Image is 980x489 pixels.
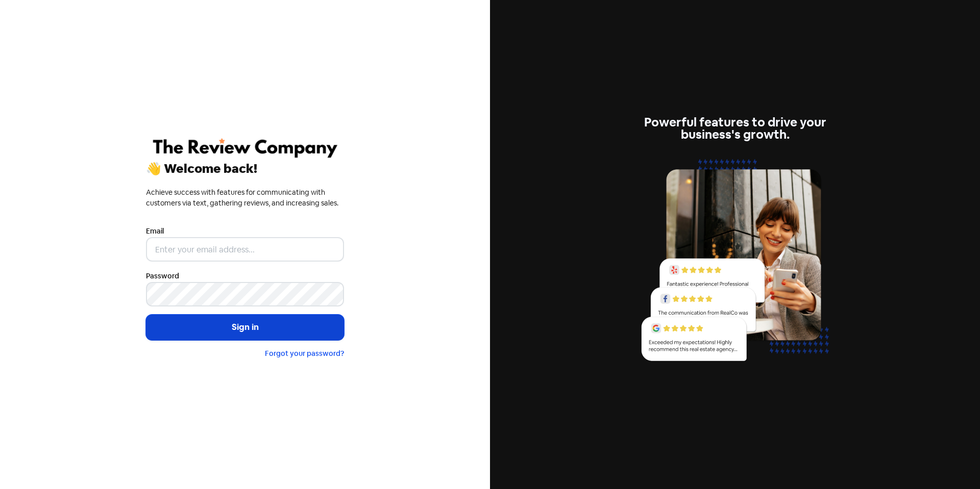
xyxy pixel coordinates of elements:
[636,116,834,141] div: Powerful features to drive your business's growth.
[146,315,344,340] button: Sign in
[636,153,834,373] img: reviews
[146,237,344,262] input: Enter your email address...
[146,226,164,237] label: Email
[146,163,344,175] div: 👋 Welcome back!
[146,271,179,281] label: Password
[265,349,344,358] a: Forgot your password?
[146,187,344,209] div: Achieve success with features for communicating with customers via text, gathering reviews, and i...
